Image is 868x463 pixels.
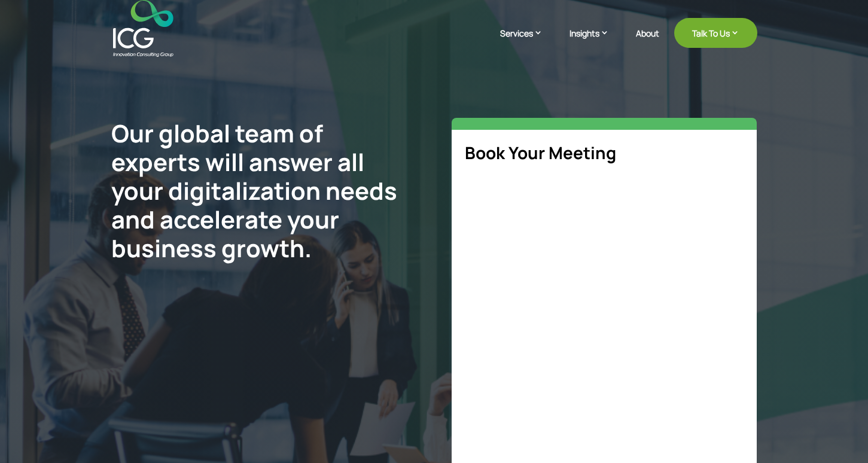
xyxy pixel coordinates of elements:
a: About [636,29,659,57]
a: Services [500,27,555,57]
h5: Book Your Meeting [465,143,744,169]
a: Talk To Us [674,18,757,48]
span: Our global team of experts will answer all your digitalization needs and accelerate your business... [111,117,397,264]
a: Insights [569,27,621,57]
iframe: Chat Widget [663,334,868,463]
